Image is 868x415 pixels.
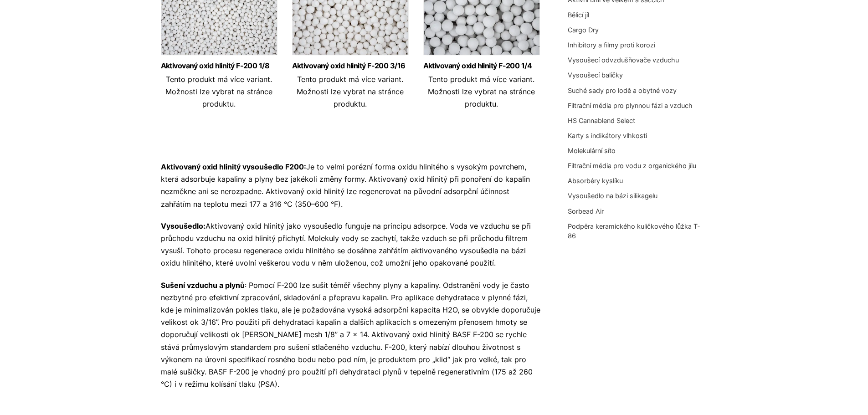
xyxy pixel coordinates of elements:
a: Filtrační média pro vodu z organického jílu [568,162,696,169]
a: Podpěra keramického kuličkového lůžka T-86 [568,222,700,240]
a: Cargo Dry [568,26,599,34]
font: Vysoušedlo: [161,221,205,231]
font: Aktivovaný oxid hlinitý jako vysoušedlo funguje na principu adsorpce. Voda ve vzduchu se při průc... [161,221,531,268]
a: Vysoušedlo na bázi silikagelu [568,192,657,200]
font: Tento produkt má více variant. Možnosti lze vybrat na stránce produktu. [165,75,272,108]
a: Aktivovaný oxid hlinitý F-200 1/8 [161,62,277,70]
a: Karty s indikátory vlhkosti [568,132,647,139]
a: Vysoušecí odvzdušňovače vzduchu [568,56,679,64]
font: Sušení vzduchu a plynů [161,281,245,290]
font: Aktivovaný oxid hlinitý F-200 3/16 [292,61,406,70]
font: Aktivovaný oxid hlinitý F-200 1/8 [161,61,270,70]
a: Inhibitory a filmy proti korozi [568,41,655,49]
a: Vysoušecí balíčky [568,71,623,79]
a: Filtrační média pro plynnou fázi a vzduch [568,102,693,109]
a: Suché sady pro lodě a obytné vozy [568,87,677,94]
a: Absorbéry kyslíku [568,177,623,184]
a: Aktivovaný oxid hlinitý F-200 1/4 [423,62,540,70]
font: Aktivovaný oxid hlinitý F-200 1/4 [423,61,532,70]
font: Tento produkt má více variant. Možnosti lze vybrat na stránce produktu. [297,75,404,108]
a: Bělicí jíl [568,11,589,19]
font: Je to velmi porézní forma oxidu hlinitého s vysokým povrchem, která adsorbuje kapaliny a plyny be... [161,162,530,209]
a: Aktivovaný oxid hlinitý F-200 3/16 [292,62,409,70]
a: HS Cannablend Select [568,117,635,124]
font: Tento produkt má více variant. Možnosti lze vybrat na stránce produktu. [428,75,535,108]
font: Aktivovaný oxid hlinitý vysoušedlo F200: [161,162,306,171]
font: : Pomocí F-200 lze sušit téměř všechny plyny a kapaliny. Odstranění vody je často nezbytné pro ef... [161,281,540,389]
a: Molekulární síto [568,147,616,154]
a: Sorbead Air [568,207,604,215]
